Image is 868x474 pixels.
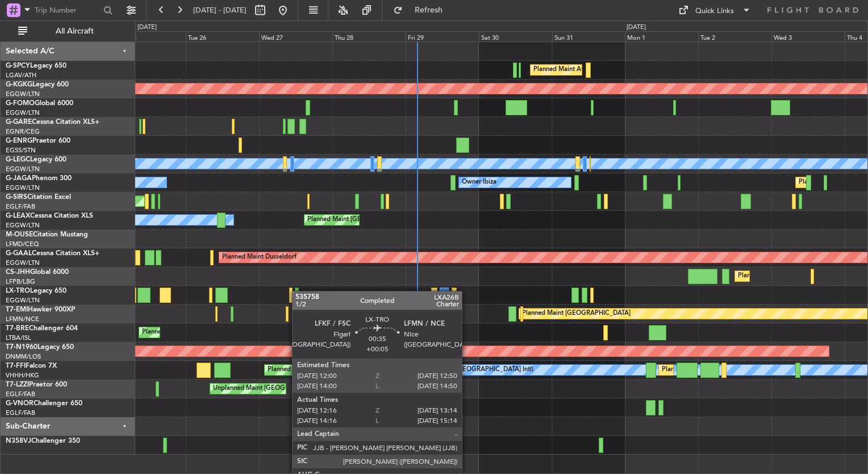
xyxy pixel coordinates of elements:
[695,6,734,17] div: Quick Links
[6,390,35,398] a: EGLF/FAB
[6,315,39,323] a: LFMN/NCE
[6,352,41,361] a: DNMM/LOS
[6,231,33,238] span: M-OUSE
[6,184,40,192] a: EGGW/LTN
[6,194,27,201] span: G-SIRS
[193,5,247,15] span: [DATE] - [DATE]
[6,109,40,117] a: EGGW/LTN
[6,400,82,407] a: G-VNORChallenger 650
[6,409,35,417] a: EGLF/FAB
[479,31,552,41] div: Sat 30
[6,221,40,230] a: EGGW/LTN
[627,23,646,32] div: [DATE]
[6,363,57,369] a: T7-FFIFalcon 7X
[6,334,31,342] a: LTBA/ISL
[6,138,32,144] span: G-ENRG
[6,127,40,136] a: EGNR/CEG
[6,231,88,238] a: M-OUSECitation Mustang
[662,361,852,379] div: Planned Maint [GEOGRAPHIC_DATA] ([GEOGRAPHIC_DATA] Intl)
[6,438,31,444] span: N358VJ
[6,250,32,257] span: G-GAAL
[6,90,40,98] a: EGGW/LTN
[6,306,75,313] a: T7-EMIHawker 900XP
[462,174,496,191] div: Owner Ibiza
[213,380,400,397] div: Unplanned Maint [GEOGRAPHIC_DATA] ([GEOGRAPHIC_DATA])
[6,146,36,155] a: EGSS/STN
[6,194,71,201] a: G-SIRSCitation Excel
[6,400,34,407] span: G-VNOR
[405,6,453,14] span: Refresh
[6,81,69,88] a: G-KGKGLegacy 600
[6,259,40,267] a: EGGW/LTN
[186,31,259,41] div: Tue 26
[533,61,664,78] div: Planned Maint Athens ([PERSON_NAME] Intl)
[6,371,39,380] a: VHHH/HKG
[6,100,73,107] a: G-FOMOGlobal 6000
[522,305,631,322] div: Planned Maint [GEOGRAPHIC_DATA]
[771,31,845,41] div: Wed 3
[6,119,32,126] span: G-GARE
[6,381,29,388] span: T7-LZZI
[6,438,80,444] a: N358VJChallenger 350
[6,175,72,182] a: G-JAGAPhenom 300
[406,31,479,41] div: Fri 29
[388,1,456,19] button: Refresh
[6,381,67,388] a: T7-LZZIPraetor 600
[6,288,30,294] span: LX-TRO
[6,269,30,276] span: CS-JHH
[332,31,406,41] div: Thu 28
[6,156,30,163] span: G-LEGC
[6,63,30,69] span: G-SPCY
[6,71,36,80] a: LGAV/ATH
[6,344,74,351] a: T7-N1960Legacy 650
[6,165,40,173] a: EGGW/LTN
[6,119,99,126] a: G-GARECessna Citation XLS+
[137,23,157,32] div: [DATE]
[222,249,297,266] div: Planned Maint Dusseldorf
[552,31,625,41] div: Sun 31
[6,325,29,332] span: T7-BRE
[6,296,40,305] a: EGGW/LTN
[6,81,32,88] span: G-KGKG
[6,288,66,294] a: LX-TROLegacy 650
[6,344,37,351] span: T7-N1960
[6,240,39,248] a: LFMD/CEQ
[6,100,35,107] span: G-FOMO
[142,324,279,341] div: Planned Maint Warsaw ([GEOGRAPHIC_DATA])
[6,175,32,182] span: G-JAGA
[268,361,457,379] div: Planned Maint [GEOGRAPHIC_DATA] ([GEOGRAPHIC_DATA] Intl)
[698,31,771,41] div: Tue 2
[6,325,78,332] a: T7-BREChallenger 604
[335,361,533,379] div: [PERSON_NAME][GEOGRAPHIC_DATA] ([GEOGRAPHIC_DATA] Intl)
[6,277,35,286] a: LFPB/LBG
[259,31,332,41] div: Wed 27
[30,27,120,35] span: All Aircraft
[6,213,93,219] a: G-LEAXCessna Citation XLS
[6,63,66,69] a: G-SPCYLegacy 650
[6,306,28,313] span: T7-EMI
[112,31,186,41] div: Mon 25
[6,156,66,163] a: G-LEGCLegacy 600
[12,22,123,40] button: All Aircraft
[6,202,35,211] a: EGLF/FAB
[6,269,69,276] a: CS-JHHGlobal 6000
[673,1,757,19] button: Quick Links
[307,211,486,228] div: Planned Maint [GEOGRAPHIC_DATA] ([GEOGRAPHIC_DATA])
[6,250,99,257] a: G-GAALCessna Citation XLS+
[6,363,26,369] span: T7-FFI
[6,138,70,144] a: G-ENRGPraetor 600
[625,31,698,41] div: Mon 1
[35,2,100,19] input: Trip Number
[6,213,30,219] span: G-LEAX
